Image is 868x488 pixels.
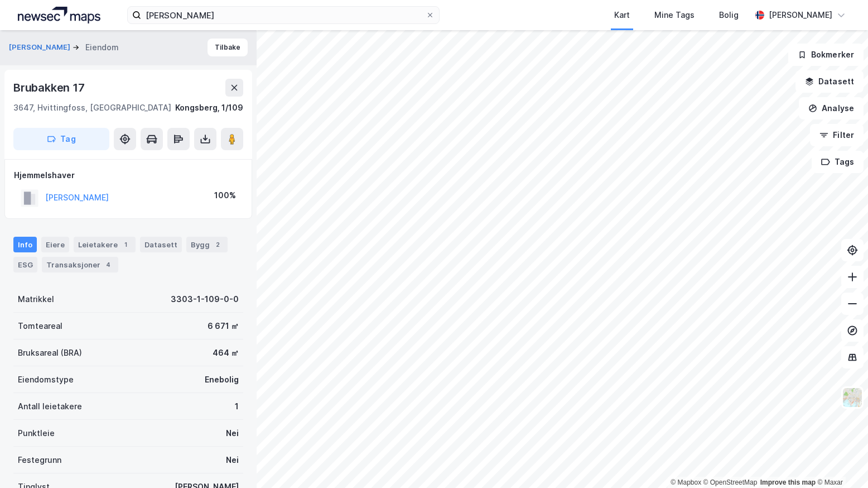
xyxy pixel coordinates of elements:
[842,387,863,408] img: Z
[614,8,630,22] div: Kart
[212,239,223,250] div: 2
[18,346,82,360] div: Bruksareal (BRA)
[186,237,228,252] div: Bygg
[205,373,239,386] div: Enebolig
[214,189,236,202] div: 100%
[760,479,816,486] a: Improve this map
[41,237,69,252] div: Eiere
[799,97,864,119] button: Analyse
[13,257,37,272] div: ESG
[13,101,171,114] div: 3647, Hvittingfoss, [GEOGRAPHIC_DATA]
[13,237,37,252] div: Info
[18,319,62,333] div: Tomteareal
[18,293,54,306] div: Matrikkel
[120,239,131,250] div: 1
[18,453,61,467] div: Festegrunn
[788,44,864,66] button: Bokmerker
[18,427,55,440] div: Punktleie
[208,39,248,56] button: Tilbake
[226,427,239,440] div: Nei
[18,400,82,413] div: Antall leietakere
[171,293,239,306] div: 3303-1-109-0-0
[810,124,864,146] button: Filter
[85,41,119,54] div: Eiendom
[141,7,426,23] input: Søk på adresse, matrikkel, gårdeiere, leietakere eller personer
[42,257,118,272] div: Transaksjoner
[9,42,73,53] button: [PERSON_NAME]
[703,479,758,486] a: OpenStreetMap
[226,453,239,467] div: Nei
[18,7,100,23] img: logo.a4113a55bc3d86da70a041830d287a7e.svg
[140,237,182,252] div: Datasett
[18,373,74,386] div: Eiendomstype
[208,319,239,333] div: 6 671 ㎡
[812,151,864,173] button: Tags
[235,400,239,413] div: 1
[719,8,739,22] div: Bolig
[812,434,868,488] iframe: Chat Widget
[213,346,239,360] div: 464 ㎡
[769,8,832,22] div: [PERSON_NAME]
[13,79,87,97] div: Brubakken 17
[14,169,243,182] div: Hjemmelshaver
[671,479,701,486] a: Mapbox
[103,259,114,270] div: 4
[175,101,243,114] div: Kongsberg, 1/109
[74,237,136,252] div: Leietakere
[795,70,864,93] button: Datasett
[13,128,109,150] button: Tag
[654,8,695,22] div: Mine Tags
